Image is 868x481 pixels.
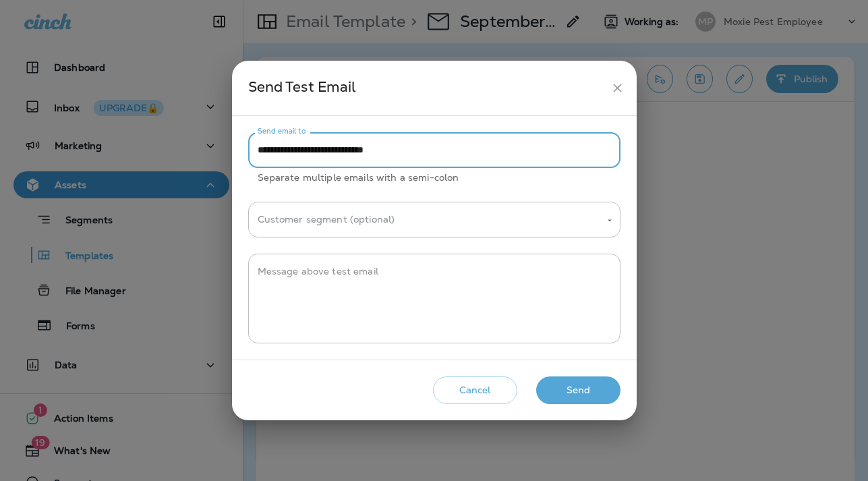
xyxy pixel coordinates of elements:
[248,76,605,101] div: Send Test Email
[536,376,620,404] button: Send
[258,170,611,186] p: Separate multiple emails with a semi-colon
[605,76,630,101] button: close
[258,126,306,136] label: Send email to
[604,215,616,227] button: Open
[433,376,517,404] button: Cancel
